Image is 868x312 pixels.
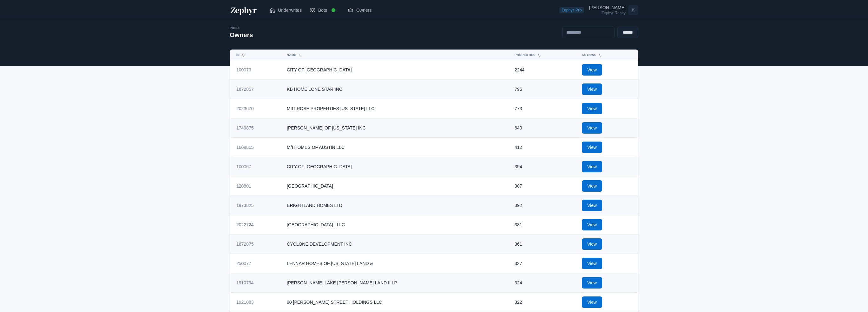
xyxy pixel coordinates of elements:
[582,122,602,134] a: View
[230,80,283,99] td: 1872857
[230,25,253,30] div: Index
[511,196,578,215] td: 392
[511,60,578,80] td: 2244
[230,235,283,254] td: 1672875
[283,293,511,312] td: 90 [PERSON_NAME] STREET HOLDINGS LLC
[230,60,283,80] td: 100073
[582,296,602,308] a: View
[283,273,511,293] td: [PERSON_NAME] LAKE [PERSON_NAME] LAND II LP
[230,196,283,215] td: 1973825
[582,64,602,76] a: View
[283,215,511,235] td: [GEOGRAPHIC_DATA] I LLC
[230,215,283,235] td: 2022724
[511,176,578,196] td: 387
[511,157,578,176] td: 394
[582,258,602,269] a: View
[230,254,283,273] td: 250077
[511,118,578,138] td: 640
[582,83,602,95] a: View
[230,176,283,196] td: 120801
[511,273,578,293] td: 324
[582,238,602,250] a: View
[283,176,511,196] td: [GEOGRAPHIC_DATA]
[283,196,511,215] td: BRIGHTLAND HOMES LTD
[589,11,626,15] div: Zephyr Realty
[582,180,602,192] a: View
[283,254,511,273] td: LENNAR HOMES OF [US_STATE] LAND &
[511,99,578,118] td: 773
[582,200,602,211] a: View
[344,4,375,17] a: Owners
[511,215,578,235] td: 381
[230,293,283,312] td: 1921083
[230,118,283,138] td: 1749875
[278,7,302,13] span: Underwrites
[283,99,511,118] td: MILLROSE PROPERTIES [US_STATE] LLC
[511,293,578,312] td: 322
[318,7,327,13] span: Bots
[582,277,602,289] a: View
[578,50,628,60] button: Actions
[283,138,511,157] td: M/I HOMES OF AUSTIN LLC
[230,99,283,118] td: 2023670
[306,1,344,19] a: Bots
[582,219,602,230] a: View
[283,235,511,254] td: CYCLONE DEVELOPMENT INC
[283,50,503,60] button: Name
[589,4,638,17] a: Open user menu
[233,50,275,60] button: ID
[582,103,602,114] a: View
[230,5,258,15] img: Zephyr Logo
[511,138,578,157] td: 412
[230,30,253,39] h2: Owners
[511,80,578,99] td: 796
[511,254,578,273] td: 327
[628,5,638,15] span: JS
[230,157,283,176] td: 100067
[230,273,283,293] td: 1910794
[559,7,584,13] span: Zephyr Pro
[589,5,626,10] div: [PERSON_NAME]
[283,118,511,138] td: [PERSON_NAME] OF [US_STATE] INC
[356,7,372,13] span: Owners
[265,4,306,17] a: Underwrites
[582,161,602,172] a: View
[511,50,570,60] button: Properties
[283,60,511,80] td: CITY OF [GEOGRAPHIC_DATA]
[283,157,511,176] td: CITY OF [GEOGRAPHIC_DATA]
[582,142,602,153] a: View
[230,138,283,157] td: 1609865
[283,80,511,99] td: KB HOME LONE STAR INC
[511,235,578,254] td: 361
